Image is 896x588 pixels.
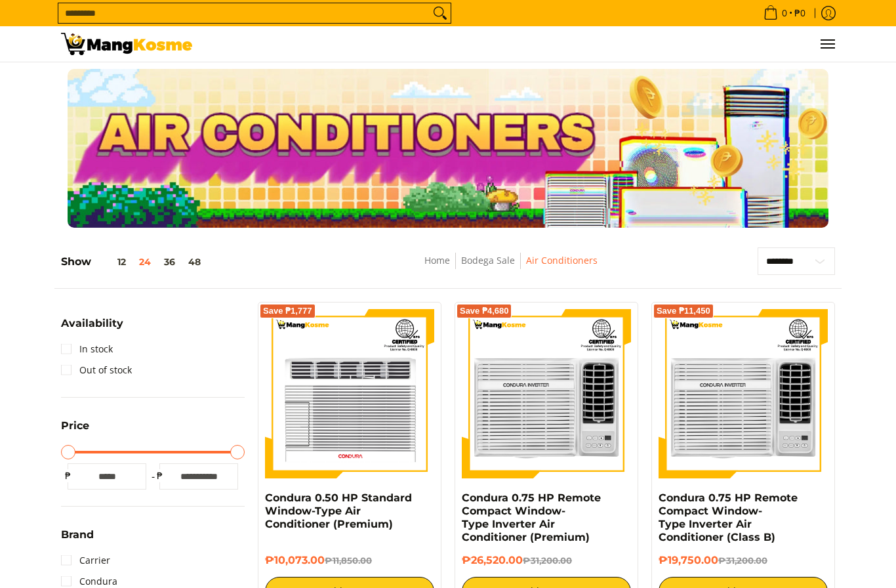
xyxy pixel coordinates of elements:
span: ₱ [153,469,166,482]
a: Air Conditioners [526,254,598,266]
a: Condura 0.75 HP Remote Compact Window-Type Inverter Air Conditioner (Premium) [462,492,601,543]
ul: Customer Navigation [205,26,835,62]
a: Home [424,254,450,266]
a: Out of stock [61,360,132,381]
h6: ₱19,750.00 [659,554,828,567]
span: Save ₱4,680 [460,307,509,315]
button: 36 [157,257,182,267]
button: 12 [91,257,132,267]
a: Condura 0.75 HP Remote Compact Window-Type Inverter Air Conditioner (Class B) [659,492,798,543]
h6: ₱26,520.00 [462,554,631,567]
h5: Show [61,255,207,268]
a: In stock [61,339,113,360]
span: Save ₱1,777 [263,307,312,315]
span: Availability [61,318,123,329]
button: Menu [819,26,835,62]
button: Search [430,3,451,23]
img: Condura 0.75 HP Remote Compact Window-Type Inverter Air Conditioner (Premium) [462,309,631,478]
span: • [760,6,809,20]
span: Price [61,421,89,431]
a: Condura 0.50 HP Standard Window-Type Air Conditioner (Premium) [265,492,412,530]
nav: Main Menu [205,26,835,62]
span: Brand [61,530,94,540]
button: 48 [182,257,207,267]
del: ₱31,200.00 [718,555,767,566]
span: ₱0 [792,9,807,18]
img: Bodega Sale Aircon l Mang Kosme: Home Appliances Warehouse Sale | Page 2 [61,33,192,55]
summary: Open [61,421,89,441]
h6: ₱10,073.00 [265,554,434,567]
span: ₱ [61,469,74,482]
summary: Open [61,530,94,550]
nav: Breadcrumbs [329,253,693,282]
a: Carrier [61,550,110,571]
span: Save ₱11,450 [657,307,710,315]
del: ₱11,850.00 [325,555,372,566]
summary: Open [61,318,123,339]
del: ₱31,200.00 [523,555,572,566]
img: condura-wrac-6s-premium-mang-kosme [265,309,434,478]
span: 0 [780,9,789,18]
img: Condura 0.75 HP Remote Compact Window-Type Inverter Air Conditioner (Class B) [659,309,828,478]
a: Bodega Sale [461,254,515,266]
button: 24 [132,257,157,267]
